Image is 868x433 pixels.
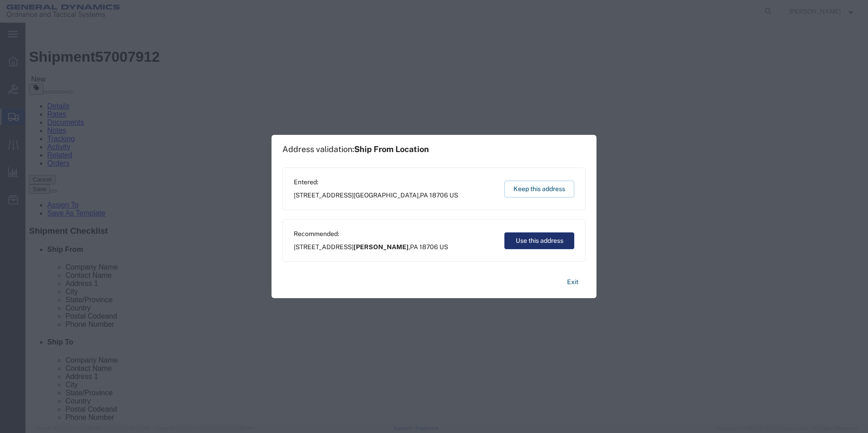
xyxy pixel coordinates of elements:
[294,229,448,239] span: Recommended:
[282,144,429,154] h1: Address validation:
[504,181,574,197] button: Keep this address
[560,274,586,290] button: Exit
[439,243,448,251] span: US
[420,192,428,199] span: PA
[419,243,438,251] span: 18706
[504,232,574,249] button: Use this address
[410,243,418,251] span: PA
[294,242,448,252] span: [STREET_ADDRESS] ,
[294,191,458,200] span: [STREET_ADDRESS] ,
[429,192,448,199] span: 18706
[449,192,458,199] span: US
[354,192,419,199] span: [GEOGRAPHIC_DATA]
[354,243,409,251] span: [PERSON_NAME]
[354,144,429,154] span: Ship From Location
[294,177,458,187] span: Entered:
